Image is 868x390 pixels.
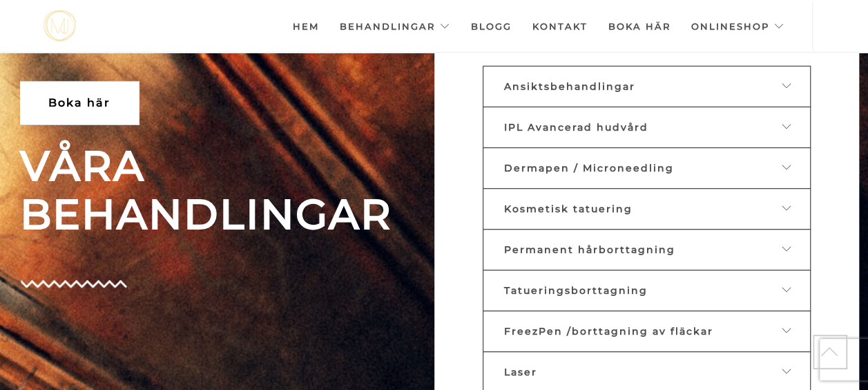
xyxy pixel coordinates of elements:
[532,2,588,50] a: Kontakt
[20,190,424,239] span: BEHANDLINGAR
[483,66,811,107] a: Ansiktsbehandlingar
[504,325,713,337] span: FreezPen /borttagning av fläckar
[20,280,127,288] img: Group-4-copy-8
[504,80,635,93] span: Ansiktsbehandlingar
[608,2,671,50] a: Boka här
[340,2,450,50] a: Behandlingar
[504,243,675,256] span: Permanent hårborttagning
[293,2,319,50] a: Hem
[483,270,811,311] a: Tatueringsborttagning
[483,147,811,189] a: Dermapen / Microneedling
[483,310,811,352] a: FreezPen /borttagning av fläckar
[20,81,139,124] a: Boka här
[483,229,811,270] a: Permanent hårborttagning
[691,2,784,50] a: Onlineshop
[48,96,110,109] span: Boka här
[504,121,648,133] span: IPL Avancerad hudvård
[20,142,424,190] span: VÅRA
[504,284,648,297] span: Tatueringsborttagning
[471,2,512,50] a: Blogg
[44,10,76,41] a: mjstudio mjstudio mjstudio
[504,366,537,378] span: Laser
[44,10,76,41] img: mjstudio
[483,106,811,148] a: IPL Avancerad hudvård
[504,203,633,215] span: Kosmetisk tatuering
[483,188,811,230] a: Kosmetisk tatuering
[504,162,674,174] span: Dermapen / Microneedling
